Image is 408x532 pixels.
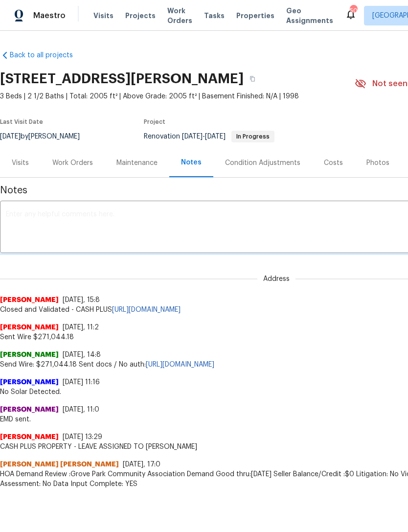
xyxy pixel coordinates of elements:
span: [DATE], 17:0 [123,461,160,468]
span: In Progress [232,134,273,139]
span: Address [257,274,295,284]
span: Projects [125,11,156,21]
span: Work Orders [167,6,192,25]
div: Work Orders [52,158,93,168]
span: Renovation [144,133,274,140]
a: [URL][DOMAIN_NAME] [112,306,181,313]
div: Photos [366,158,389,168]
span: [DATE] 11:16 [63,379,100,386]
button: Copy Address [244,70,261,88]
div: Maintenance [116,158,158,168]
span: [DATE] [182,133,203,140]
span: [DATE] [205,133,226,140]
span: Properties [236,11,274,21]
span: [DATE], 14:8 [63,351,101,358]
a: [URL][DOMAIN_NAME] [146,361,214,368]
div: 50 [350,6,357,16]
div: Costs [324,158,343,168]
div: Condition Adjustments [225,158,300,168]
span: [DATE] 13:29 [63,434,102,440]
span: Visits [93,11,113,21]
span: Tasks [204,12,225,19]
span: - [182,133,226,140]
span: Maestro [33,11,66,21]
div: Notes [181,158,202,167]
span: [DATE], 11:2 [63,324,99,331]
span: Project [144,119,165,125]
div: Visits [12,158,29,168]
span: [DATE], 11:0 [63,406,99,413]
span: Geo Assignments [286,6,333,25]
span: [DATE], 15:8 [63,297,100,303]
